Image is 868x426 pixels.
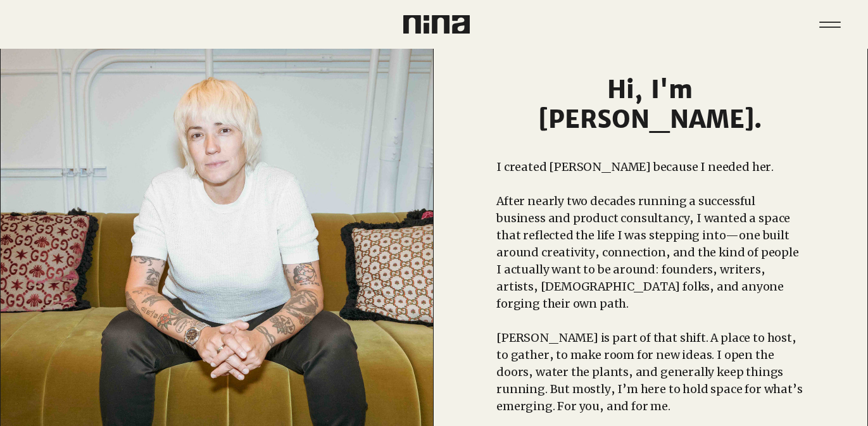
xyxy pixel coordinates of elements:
span: After nearly two decades running a successful business and product consultancy, I wanted a space ... [496,194,798,311]
span: I created [PERSON_NAME] because I needed her. [496,160,774,174]
span: Hi, I'm [PERSON_NAME]. [539,75,762,134]
span: [PERSON_NAME] is part of that shift. A place to host, to gather, to make room for new ideas. I op... [496,330,802,413]
nav: Site [810,5,849,44]
button: Menu [810,5,849,44]
img: Nina Logo CMYK_Charcoal.png [403,15,470,34]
